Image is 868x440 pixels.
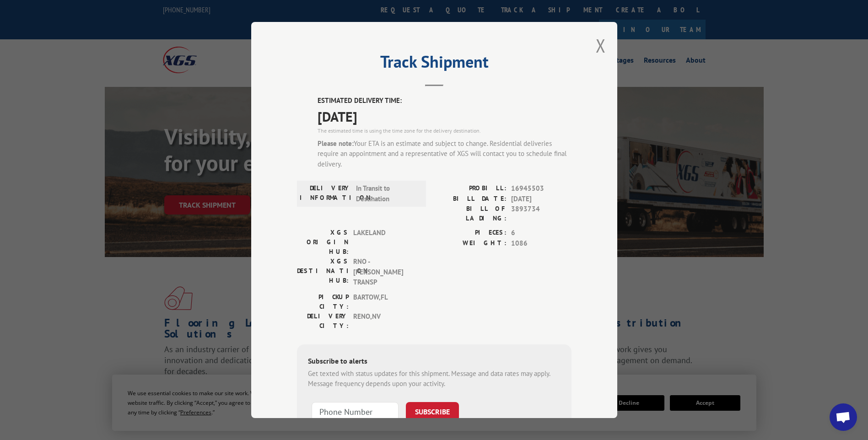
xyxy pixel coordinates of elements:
[434,228,507,238] label: PIECES:
[308,355,561,369] div: Subscribe to alerts
[511,228,571,238] span: 6
[297,311,349,331] label: DELIVERY CITY:
[511,194,571,204] span: [DATE]
[297,257,349,288] label: XGS DESTINATION HUB:
[434,194,507,204] label: BILL DATE:
[356,183,418,204] span: In Transit to Destination
[318,139,571,170] div: Your ETA is an estimate and subject to change. Residential deliveries require an appointment and ...
[297,292,349,311] label: PICKUP CITY:
[312,402,399,421] input: Phone Number
[318,127,571,135] div: The estimated time is using the time zone for the delivery destination.
[511,183,571,194] span: 16945503
[318,139,354,148] strong: Please note:
[300,183,351,204] label: DELIVERY INFORMATION:
[830,403,857,431] div: Open chat
[318,106,571,127] span: [DATE]
[406,402,459,421] button: SUBSCRIBE
[434,204,507,223] label: BILL OF LADING:
[353,292,415,311] span: BARTOW , FL
[297,228,349,257] label: XGS ORIGIN HUB:
[297,55,571,73] h2: Track Shipment
[596,33,606,58] button: Close modal
[353,311,415,331] span: RENO , NV
[434,238,507,249] label: WEIGHT:
[511,238,571,249] span: 1086
[308,369,561,389] div: Get texted with status updates for this shipment. Message and data rates may apply. Message frequ...
[434,183,507,194] label: PROBILL:
[353,257,415,288] span: RNO - [PERSON_NAME] TRANSP
[318,96,571,106] label: ESTIMATED DELIVERY TIME:
[353,228,415,257] span: LAKELAND
[511,204,571,223] span: 3893734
